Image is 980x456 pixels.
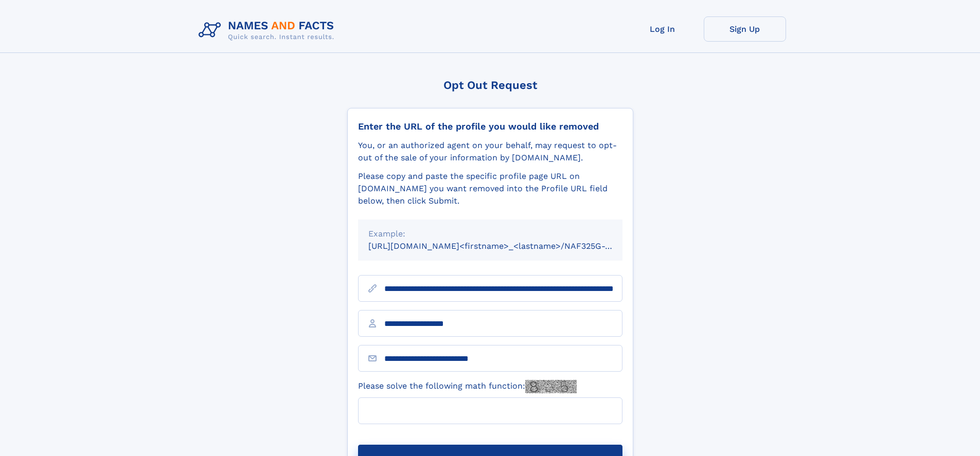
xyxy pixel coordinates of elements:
a: Log In [621,16,704,42]
img: Logo Names and Facts [194,16,343,44]
div: Opt Out Request [347,79,633,92]
div: You, or an authorized agent on your behalf, may request to opt-out of the sale of your informatio... [358,139,622,164]
div: Please copy and paste the specific profile page URL on [DOMAIN_NAME] you want removed into the Pr... [358,170,622,207]
div: Enter the URL of the profile you would like removed [358,121,622,132]
div: Example: [368,228,612,240]
label: Please solve the following math function: [358,380,577,393]
a: Sign Up [704,16,786,42]
small: [URL][DOMAIN_NAME]<firstname>_<lastname>/NAF325G-xxxxxxxx [368,241,642,251]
